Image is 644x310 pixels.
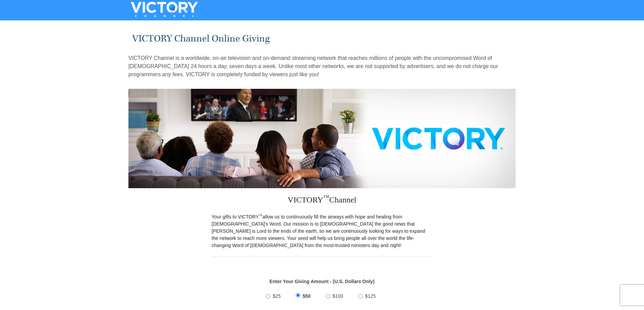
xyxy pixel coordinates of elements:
span: $50 [303,293,310,299]
sup: ™ [323,194,329,201]
p: VICTORY Channel is a worldwide, on-air television and on-demand streaming network that reaches mi... [128,54,516,79]
p: Your gifts to VICTORY allow us to continuously fill the airways with hope and healing from [DEMOG... [212,213,432,249]
span: $100 [333,293,343,299]
span: $125 [365,293,376,299]
h3: VICTORY Channel [212,188,432,213]
h1: VICTORY Channel Online Giving [132,33,512,44]
img: VICTORYTHON - VICTORY Channel [122,2,207,17]
span: $25 [273,293,281,299]
sup: ™ [259,213,263,217]
strong: Enter Your Giving Amount - (U.S. Dollars Only) [269,279,374,284]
